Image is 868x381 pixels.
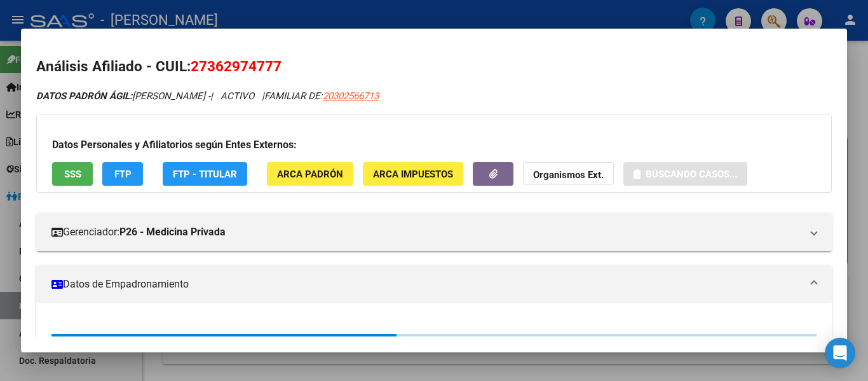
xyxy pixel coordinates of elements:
[163,162,247,186] button: FTP - Titular
[51,277,801,292] mat-panel-title: Datos de Empadronamiento
[36,265,832,303] mat-expansion-panel-header: Datos de Empadronamiento
[267,162,353,186] button: ARCA Padrón
[102,162,143,186] button: FTP
[36,303,832,367] div: Datos de Empadronamiento
[277,169,343,180] span: ARCA Padrón
[36,90,379,102] i: | ACTIVO |
[323,90,379,102] span: 20302566713
[119,225,226,240] strong: P26 - Medicina Privada
[191,58,281,74] span: 27362974777
[373,169,453,180] span: ARCA Impuestos
[51,225,801,240] mat-panel-title: Gerenciador:
[36,213,832,251] mat-expansion-panel-header: Gerenciador:P26 - Medicina Privada
[52,162,93,186] button: SSS
[114,169,132,180] span: FTP
[533,169,604,181] strong: Organismos Ext.
[264,90,379,102] span: FAMILIAR DE:
[36,56,832,78] h2: Análisis Afiliado - CUIL:
[173,169,237,180] span: FTP - Titular
[646,169,737,180] span: Buscando casos...
[52,137,816,153] h3: Datos Personales y Afiliatorios según Entes Externos:
[36,90,132,102] strong: DATOS PADRÓN ÁGIL:
[623,162,747,186] button: Buscando casos...
[363,162,463,186] button: ARCA Impuestos
[64,169,81,180] span: SSS
[523,162,614,186] button: Organismos Ext.
[36,90,210,102] span: [PERSON_NAME] -
[825,338,855,368] div: Open Intercom Messenger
